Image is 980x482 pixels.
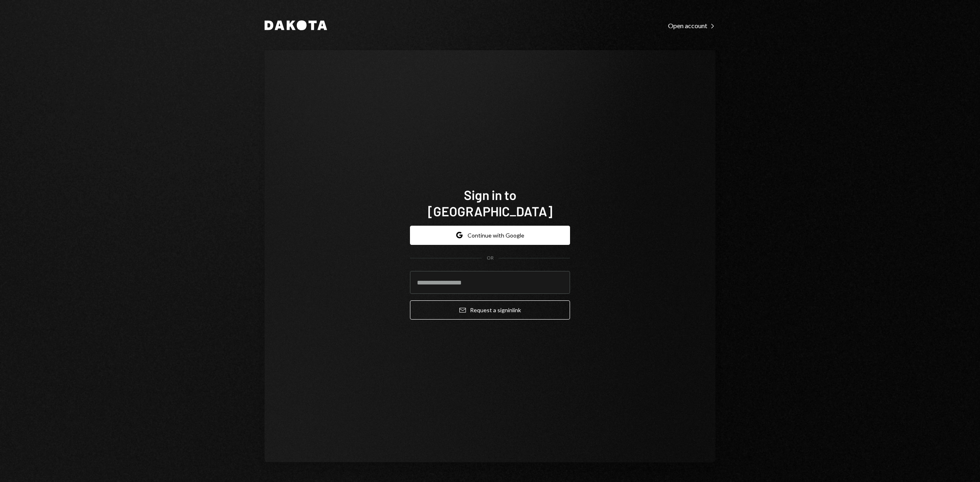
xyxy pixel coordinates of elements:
a: Open account [668,21,715,30]
button: Continue with Google [410,226,570,245]
div: Open account [668,22,715,30]
h1: Sign in to [GEOGRAPHIC_DATA] [410,187,570,219]
div: OR [487,255,494,262]
button: Request a signinlink [410,300,570,320]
